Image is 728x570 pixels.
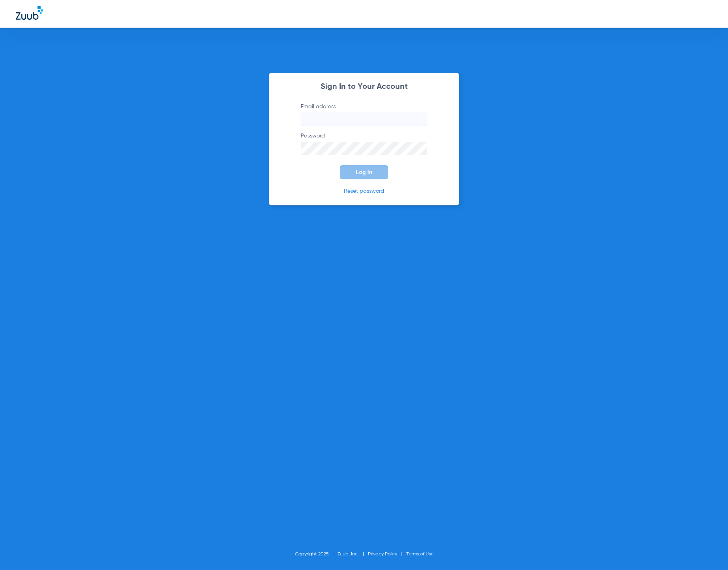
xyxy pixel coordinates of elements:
[338,550,368,558] li: Zuub, Inc.
[344,188,384,194] a: Reset password
[368,552,397,557] a: Privacy Policy
[356,169,372,175] span: Log In
[295,550,338,558] li: Copyright 2025
[301,132,427,155] label: Password
[340,165,388,179] button: Log In
[301,103,427,126] label: Email address
[16,6,43,20] img: Zuub Logo
[289,83,439,91] h2: Sign In to Your Account
[406,552,434,557] a: Terms of Use
[688,532,728,570] iframe: Chat Widget
[301,113,427,126] input: Email address
[301,142,427,155] input: Password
